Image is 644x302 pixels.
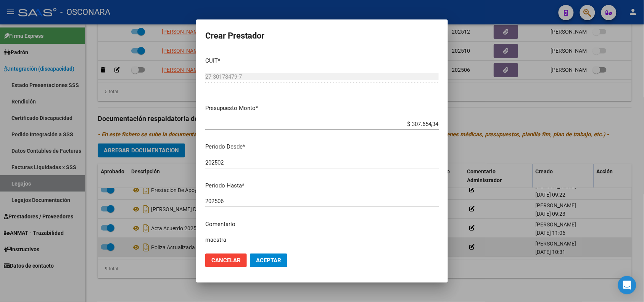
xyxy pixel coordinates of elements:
h2: Crear Prestador [205,29,439,43]
button: Cancelar [205,254,247,267]
p: Presupuesto Monto [205,104,439,113]
span: Aceptar [256,257,281,264]
p: Periodo Desde [205,142,439,151]
button: Aceptar [250,254,287,267]
span: Cancelar [211,257,241,264]
div: Open Intercom Messenger [618,276,636,294]
p: Comentario [205,220,439,229]
p: CUIT [205,57,439,65]
p: Periodo Hasta [205,181,439,190]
